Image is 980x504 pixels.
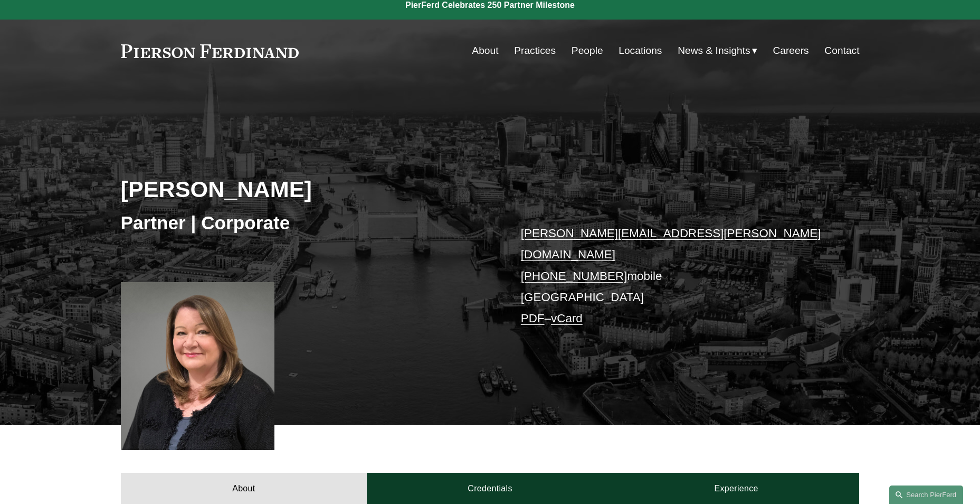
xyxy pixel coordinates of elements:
a: Careers [773,41,808,61]
h3: Partner | Corporate [121,211,490,235]
p: mobile [GEOGRAPHIC_DATA] – [521,223,829,330]
a: [PHONE_NUMBER] [521,269,627,283]
a: PDF [521,312,545,325]
a: Contact [824,41,859,61]
a: People [572,41,603,61]
a: Practices [514,41,556,61]
a: vCard [551,312,583,325]
a: About [472,41,498,61]
h2: [PERSON_NAME] [121,175,490,203]
a: Search this site [889,486,963,504]
a: folder dropdown [678,41,757,61]
a: [PERSON_NAME][EMAIL_ADDRESS][PERSON_NAME][DOMAIN_NAME] [521,227,821,261]
a: Locations [619,41,662,61]
span: News & Insights [678,42,750,60]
